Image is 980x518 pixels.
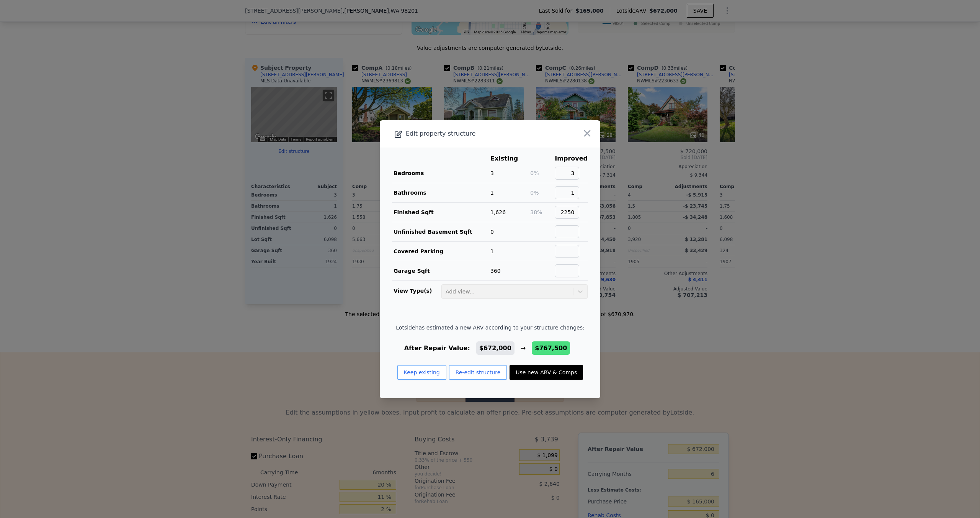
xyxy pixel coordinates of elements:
button: Re-edit structure [449,365,507,380]
div: Edit property structure [380,128,556,139]
span: 0% [530,170,539,176]
span: 1 [490,248,494,254]
td: Finished Sqft [392,202,490,222]
td: View Type(s) [392,281,441,299]
button: Keep existing [397,365,446,380]
td: Covered Parking [392,241,490,261]
span: Lotside has estimated a new ARV according to your structure changes: [396,324,584,331]
span: 1 [490,190,494,196]
span: 1,626 [490,209,506,215]
span: $767,500 [535,344,567,352]
span: 38% [530,209,542,215]
span: 0% [530,190,539,196]
button: Use new ARV & Comps [510,365,583,380]
th: Existing [490,154,530,164]
span: 360 [490,268,501,274]
span: 3 [490,170,494,176]
div: After Repair Value: → [396,344,584,353]
span: 0 [490,229,494,235]
td: Unfinished Basement Sqft [392,222,490,241]
span: $672,000 [479,344,511,352]
td: Bathrooms [392,183,490,202]
th: Improved [554,154,588,164]
td: Garage Sqft [392,261,490,280]
td: Bedrooms [392,164,490,183]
